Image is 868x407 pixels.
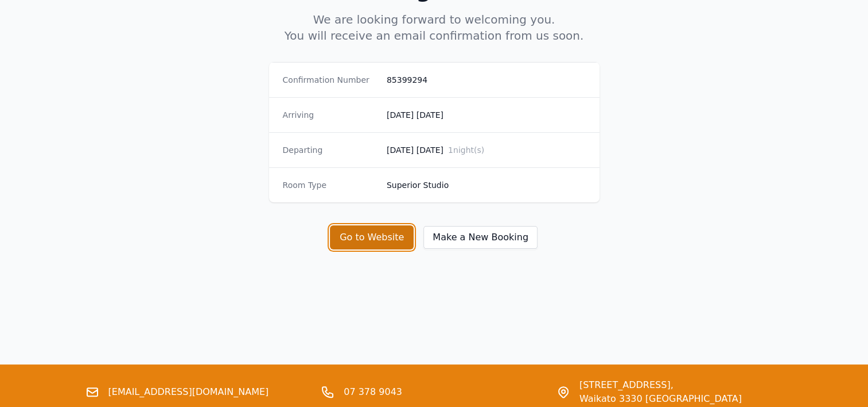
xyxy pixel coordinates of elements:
[283,144,377,156] dt: Departing
[344,385,402,399] a: 07 378 9043
[423,225,538,249] button: Make a New Booking
[108,385,269,399] a: [EMAIL_ADDRESS][DOMAIN_NAME]
[214,11,655,44] p: We are looking forward to welcoming you. You will receive an email confirmation from us soon.
[283,179,377,191] dt: Room Type
[283,74,377,86] dt: Confirmation Number
[330,225,414,249] button: Go to Website
[283,109,377,121] dt: Arriving
[387,144,586,156] dd: [DATE] [DATE]
[579,392,742,406] span: Waikato 3330 [GEOGRAPHIC_DATA]
[387,109,586,121] dd: [DATE] [DATE]
[387,179,586,191] dd: Superior Studio
[387,74,586,86] dd: 85399294
[579,378,742,392] span: [STREET_ADDRESS],
[448,145,484,155] span: 1 night(s)
[330,232,423,243] a: Go to Website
